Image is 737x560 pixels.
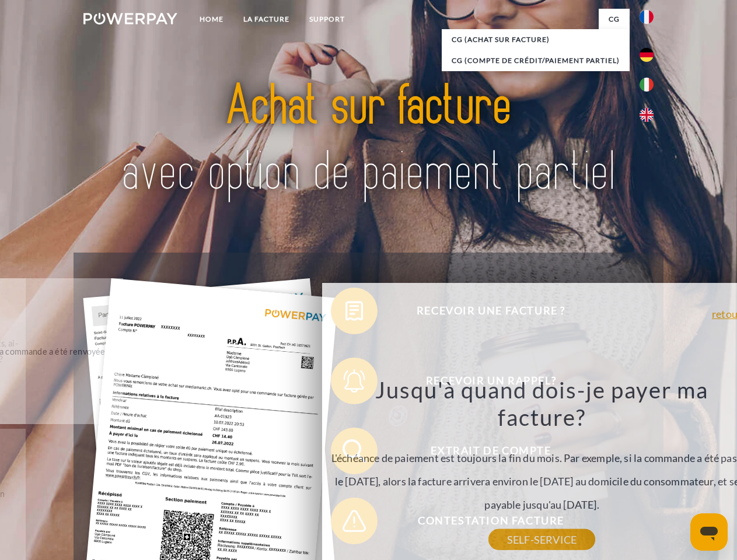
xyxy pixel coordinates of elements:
a: Support [299,9,355,30]
img: it [640,78,654,92]
a: CG [599,9,630,30]
img: fr [640,10,654,24]
img: de [640,48,654,62]
a: CG (achat sur facture) [442,29,630,50]
img: title-powerpay_fr.svg [111,56,626,223]
a: SELF-SERVICE [488,529,595,550]
img: en [640,108,654,122]
a: Home [190,9,233,30]
img: logo-powerpay-white.svg [83,13,177,24]
a: LA FACTURE [233,9,299,30]
a: CG (Compte de crédit/paiement partiel) [442,50,630,71]
iframe: Bouton de lancement de la fenêtre de messagerie [690,513,728,551]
